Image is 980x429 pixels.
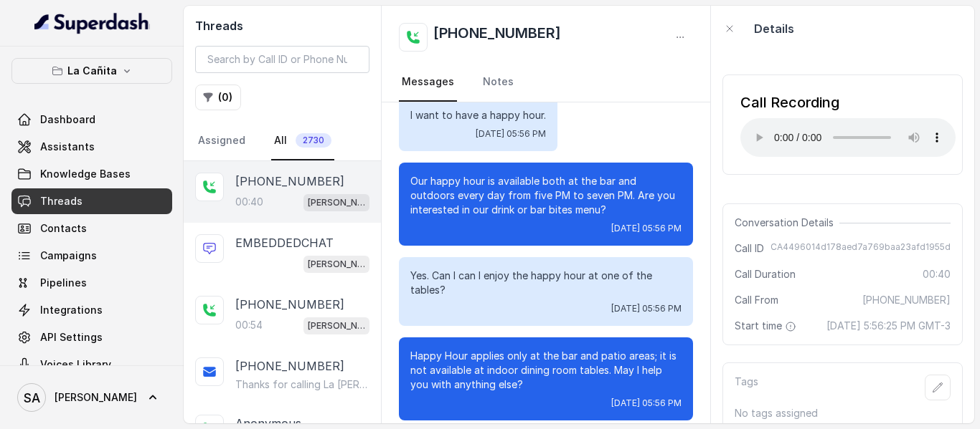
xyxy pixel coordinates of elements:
span: Call ID [735,241,764,256]
span: [DATE] 05:56 PM [611,223,682,234]
p: Yes. Can I can I enjoy the happy hour at one of the tables? [410,269,682,297]
span: 00:40 [923,267,951,281]
span: [DATE] 5:56:25 PM GMT-3 [826,319,951,333]
img: light.svg [34,11,150,34]
p: EMBEDDEDCHAT [235,234,334,251]
span: Start time [735,319,799,333]
span: API Settings [40,330,103,344]
a: API Settings [11,324,172,350]
span: Call From [735,293,778,307]
span: Knowledge Bases [40,167,131,181]
a: Assigned [195,122,248,160]
input: Search by Call ID or Phone Number [195,46,369,73]
a: Integrations [11,297,172,323]
audio: Your browser does not support the audio element. [740,118,956,157]
p: [PERSON_NAME] [308,257,365,271]
a: [PERSON_NAME] [11,377,172,418]
p: Our happy hour is available both at the bar and outdoors every day from five PM to seven PM. Are ... [410,174,682,217]
p: [PERSON_NAME] [308,196,365,210]
span: CA4496014d178aed7a769baa23afd1955d [771,241,951,256]
span: [DATE] 05:56 PM [611,397,682,409]
p: [PHONE_NUMBER] [235,357,344,375]
text: SA [24,390,40,405]
p: 00:54 [235,318,263,332]
a: Knowledge Bases [11,161,172,187]
span: Assistants [40,140,95,154]
div: Call Recording [740,92,956,112]
span: Pipelines [40,276,87,290]
a: Campaigns [11,243,172,269]
p: I want to have a happy hour. [410,108,546,122]
span: Call Duration [735,267,796,281]
p: 00:40 [235,195,263,209]
h2: [PHONE_NUMBER] [433,23,561,52]
a: Notes [480,63,517,102]
a: Assistants [11,134,172,160]
p: Thanks for calling La [PERSON_NAME]! Complete this form for any type of inquiry and a manager wil... [235,377,373,392]
p: Details [754,20,794,37]
p: [PERSON_NAME] [308,319,365,333]
span: Conversation Details [735,216,839,230]
a: Dashboard [11,107,172,132]
h2: Threads [195,17,369,34]
a: Voices Library [11,352,172,377]
span: Campaigns [40,249,97,263]
a: Contacts [11,216,172,241]
span: Contacts [40,221,87,236]
button: (0) [195,85,241,110]
span: [DATE] 05:56 PM [611,303,682,314]
p: [PHONE_NUMBER] [235,173,344,190]
nav: Tabs [195,122,369,160]
span: Integrations [40,303,103,317]
a: Threads [11,188,172,214]
a: All2730 [271,122,334,160]
p: Happy Hour applies only at the bar and patio areas; it is not available at indoor dining room tab... [410,349,682,392]
button: La Cañita [11,58,172,84]
span: [DATE] 05:56 PM [476,128,546,140]
a: Pipelines [11,270,172,296]
p: Tags [735,375,758,400]
span: [PHONE_NUMBER] [862,293,951,307]
span: Dashboard [40,112,95,127]
p: [PHONE_NUMBER] [235,296,344,313]
p: La Cañita [67,62,117,79]
span: Threads [40,194,83,208]
nav: Tabs [399,63,693,102]
a: Messages [399,63,457,102]
span: [PERSON_NAME] [55,390,137,405]
p: No tags assigned [735,406,951,420]
span: Voices Library [40,357,111,372]
span: 2730 [296,133,331,148]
